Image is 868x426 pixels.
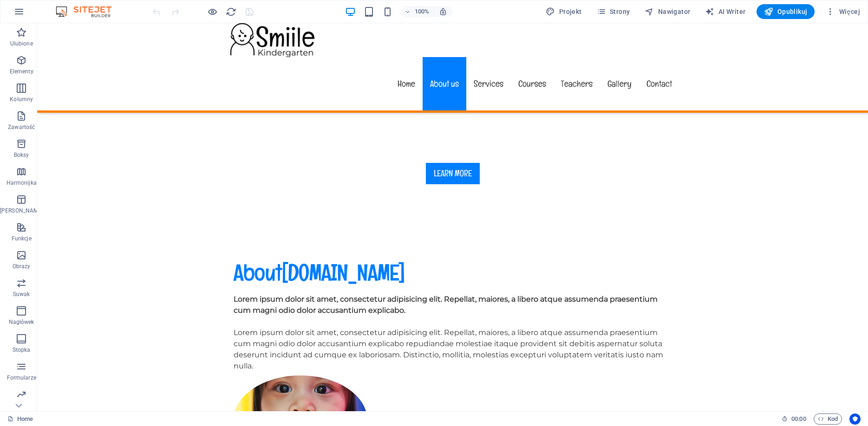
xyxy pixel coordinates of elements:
a: Kliknij, aby anulować zaznaczenie. Kliknij dwukrotnie, aby otworzyć Strony [7,413,33,425]
p: Boksy [14,151,29,159]
img: Editor Logo [53,6,123,17]
span: Projekt [546,7,581,16]
span: Strony [597,7,630,16]
p: Ulubione [10,40,33,47]
p: Zawartość [8,123,35,131]
span: 00 00 [791,413,806,425]
button: Nawigator [641,4,694,19]
p: Elementy [10,68,33,75]
p: Funkcje [12,235,32,242]
span: AI Writer [705,7,745,16]
p: Kolumny [10,96,33,103]
p: Stopka [13,346,31,354]
h6: Czas sesji [782,413,806,425]
h6: 100% [415,6,430,17]
button: 100% [401,6,434,17]
button: Kod [814,413,842,425]
span: Więcej [826,7,860,16]
p: Formularze [7,374,36,381]
span: : [798,415,799,422]
div: Projekt (Ctrl+Alt+Y) [542,4,585,19]
button: Więcej [822,4,864,19]
p: Nagłówek [9,318,34,326]
p: Harmonijka [7,179,37,187]
span: Opublikuj [764,7,807,16]
button: Projekt [542,4,585,19]
span: Nawigator [645,7,690,16]
button: AI Writer [701,4,749,19]
button: Usercentrics [849,413,861,425]
p: Suwak [13,290,30,298]
button: reload [225,6,236,17]
button: Kliknij tutaj, aby wyjść z trybu podglądu i kontynuować edycję [207,6,218,17]
p: Obrazy [13,263,31,270]
i: Po zmianie rozmiaru automatycznie dostosowuje poziom powiększenia do wybranego urządzenia. [439,7,447,16]
span: Kod [818,413,838,425]
button: Strony [593,4,634,19]
button: Opublikuj [757,4,815,19]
